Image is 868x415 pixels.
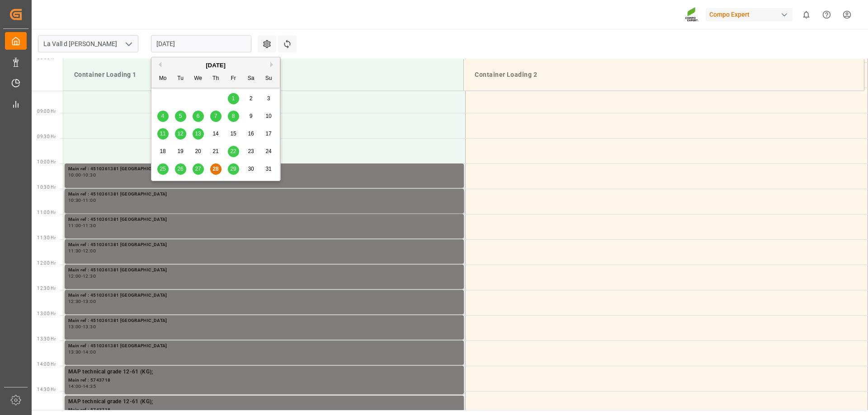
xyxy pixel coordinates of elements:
span: 31 [265,166,271,172]
span: 11 [160,131,165,137]
span: 5 [179,113,182,119]
button: Next Month [270,62,276,67]
span: 6 [197,113,200,119]
span: 13:00 Hr [37,311,56,316]
div: Main ref : 4510361381 [GEOGRAPHIC_DATA] [68,317,460,325]
div: Main ref : 5743718 [68,406,460,414]
span: 14:00 Hr [37,362,56,367]
span: 16 [248,131,254,137]
div: Choose Monday, August 11th, 2025 [157,128,169,140]
div: Choose Sunday, August 3rd, 2025 [263,93,274,104]
div: Choose Tuesday, August 5th, 2025 [175,111,186,122]
img: Screenshot%202023-09-29%20at%2010.02.21.png_1712312052.png [685,7,699,23]
span: 22 [230,148,236,154]
div: Compo Expert [706,8,793,21]
button: Compo Expert [706,6,796,23]
div: Main ref : 4510361381 [GEOGRAPHIC_DATA] [68,191,460,198]
span: 09:00 Hr [37,109,56,114]
span: 29 [230,166,236,172]
button: show 0 new notifications [796,5,816,25]
span: 12 [177,131,183,137]
span: 12:00 Hr [37,261,56,266]
div: Choose Friday, August 8th, 2025 [228,111,239,122]
div: 11:00 [68,224,81,228]
span: 10:00 Hr [37,159,56,164]
div: Choose Saturday, August 9th, 2025 [245,111,257,122]
div: Main ref : 4510361381 [GEOGRAPHIC_DATA] [68,342,460,350]
div: Choose Sunday, August 31st, 2025 [263,163,274,175]
span: 28 [212,166,218,172]
span: 3 [267,95,270,102]
span: 10 [265,113,271,119]
div: Choose Friday, August 1st, 2025 [228,93,239,104]
div: 13:00 [68,325,81,329]
div: Container Loading 2 [471,66,857,83]
span: 26 [177,166,183,172]
span: 9 [250,113,253,119]
div: MAP technical grade 12-61 (KG); [68,368,460,377]
div: Choose Sunday, August 10th, 2025 [263,111,274,122]
span: 19 [177,148,183,154]
button: Previous Month [156,62,161,67]
div: Choose Tuesday, August 19th, 2025 [175,146,186,157]
div: 14:00 [83,350,96,354]
div: Fr [228,73,239,84]
div: Choose Wednesday, August 20th, 2025 [193,146,204,157]
div: Choose Wednesday, August 27th, 2025 [193,163,204,175]
div: 11:30 [83,224,96,228]
div: Main ref : 5743718 [68,377,460,384]
div: 14:35 [83,384,96,388]
div: Choose Thursday, August 14th, 2025 [210,128,222,140]
div: - [81,249,83,253]
div: Choose Wednesday, August 13th, 2025 [193,128,204,140]
div: 11:30 [68,249,81,253]
div: 11:00 [83,198,96,202]
span: 30 [248,166,254,172]
div: 10:30 [68,198,81,202]
span: 2 [250,95,253,102]
div: Choose Friday, August 15th, 2025 [228,128,239,140]
div: - [81,198,83,202]
div: Su [263,73,274,84]
div: - [81,299,83,303]
span: 4 [161,113,165,119]
div: [DATE] [151,61,280,70]
div: - [81,325,83,329]
div: Choose Sunday, August 17th, 2025 [263,128,274,140]
div: - [81,384,83,388]
div: Sa [245,73,257,84]
div: Choose Saturday, August 23rd, 2025 [245,146,257,157]
input: DD.MM.YYYY [151,35,251,52]
div: We [193,73,204,84]
div: 12:30 [83,274,96,278]
div: month 2025-08 [154,90,278,178]
span: 09:30 Hr [37,134,56,139]
div: Choose Sunday, August 24th, 2025 [263,146,274,157]
div: Choose Tuesday, August 12th, 2025 [175,128,186,140]
span: 13:30 Hr [37,336,56,341]
div: Container Loading 1 [71,66,456,83]
div: 12:30 [68,299,81,303]
button: open menu [122,37,135,51]
div: Main ref : 4510361381 [GEOGRAPHIC_DATA] [68,216,460,224]
span: 14 [212,131,218,137]
div: Choose Friday, August 22nd, 2025 [228,146,239,157]
div: Choose Saturday, August 16th, 2025 [245,128,257,140]
div: 10:00 [68,173,81,177]
div: MAP technical grade 12-61 (KG); [68,397,460,406]
span: 10:30 Hr [37,185,56,190]
span: 21 [212,148,218,154]
span: 14:30 Hr [37,387,56,392]
div: Choose Friday, August 29th, 2025 [228,163,239,175]
span: 15 [230,131,236,137]
div: Choose Monday, August 25th, 2025 [157,163,169,175]
div: Choose Saturday, August 2nd, 2025 [245,93,257,104]
div: 12:00 [68,274,81,278]
span: 27 [195,166,201,172]
button: Help Center [816,5,837,25]
div: Th [210,73,222,84]
span: 11:00 Hr [37,210,56,215]
span: 20 [195,148,201,154]
div: Main ref : 4510361381 [GEOGRAPHIC_DATA] [68,241,460,249]
div: Choose Wednesday, August 6th, 2025 [193,111,204,122]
